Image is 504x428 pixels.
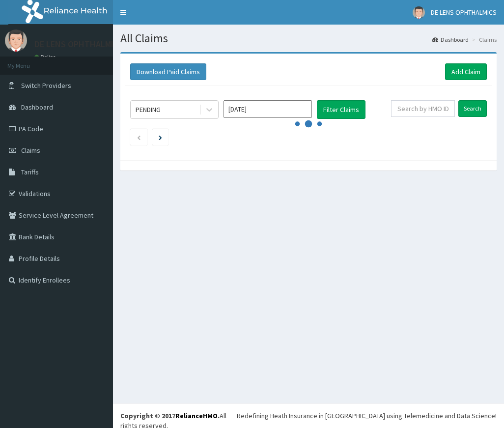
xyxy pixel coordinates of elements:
[237,411,497,421] div: Redefining Heath Insurance in [GEOGRAPHIC_DATA] using Telemedicine and Data Science!
[432,35,469,44] a: Dashboard
[120,32,497,45] h1: All Claims
[136,105,161,114] div: PENDING
[175,411,218,420] a: RelianceHMO
[130,63,206,80] button: Download Paid Claims
[159,133,162,142] a: Next page
[413,6,425,19] img: User Image
[21,103,53,112] span: Dashboard
[224,100,312,118] input: Select Month and Year
[34,40,123,49] p: DE LENS OPHTHALMICS
[34,54,58,60] a: Online
[120,411,220,420] strong: Copyright © 2017 .
[21,168,39,176] span: Tariffs
[445,63,487,80] a: Add Claim
[137,133,141,142] a: Previous page
[294,109,323,139] svg: audio-loading
[458,100,487,117] input: Search
[431,8,497,17] span: DE LENS OPHTHALMICS
[391,100,455,117] input: Search by HMO ID
[317,100,365,119] button: Filter Claims
[21,81,71,90] span: Switch Providers
[21,146,40,155] span: Claims
[5,29,27,52] img: User Image
[470,35,497,44] li: Claims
